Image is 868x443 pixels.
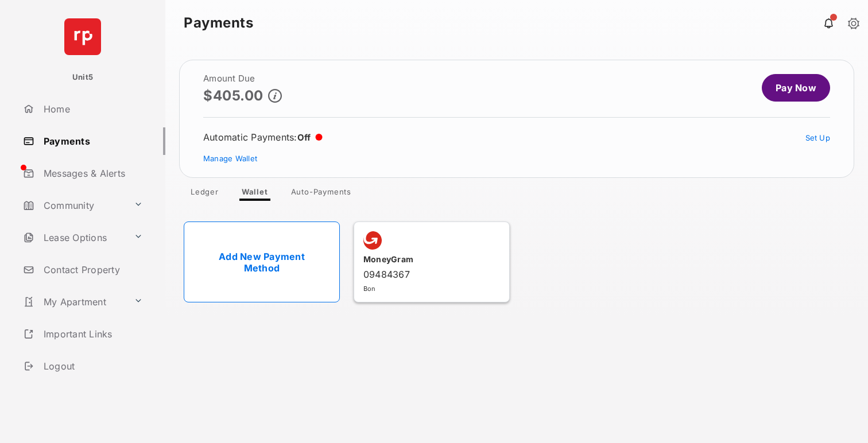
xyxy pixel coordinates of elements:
[18,352,165,380] a: Logout
[184,222,340,302] a: Add New Payment Method
[203,74,282,83] h2: Amount Due
[18,160,165,187] a: Messages & Alerts
[18,256,165,283] a: Contact Property
[363,250,500,269] div: MoneyGram
[282,187,361,201] a: Auto-Payments
[203,154,257,163] a: Manage Wallet
[18,224,129,251] a: Lease Options
[181,187,228,201] a: Ledger
[184,16,253,30] strong: Payments
[72,72,93,83] p: Unit5
[297,132,311,143] span: Off
[18,95,165,123] a: Home
[18,320,148,348] a: Important Links
[18,127,165,155] a: Payments
[18,192,129,219] a: Community
[363,269,500,280] div: 09484367
[18,288,129,316] a: My Apartment
[232,187,277,201] a: Wallet
[805,133,831,142] a: Set Up
[203,88,263,103] p: $405.00
[64,18,101,55] img: svg+xml;base64,PHN2ZyB4bWxucz0iaHR0cDovL3d3dy53My5vcmcvMjAwMC9zdmciIHdpZHRoPSI2NCIgaGVpZ2h0PSI2NC...
[203,131,323,143] div: Automatic Payments :
[363,285,376,293] span: Bon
